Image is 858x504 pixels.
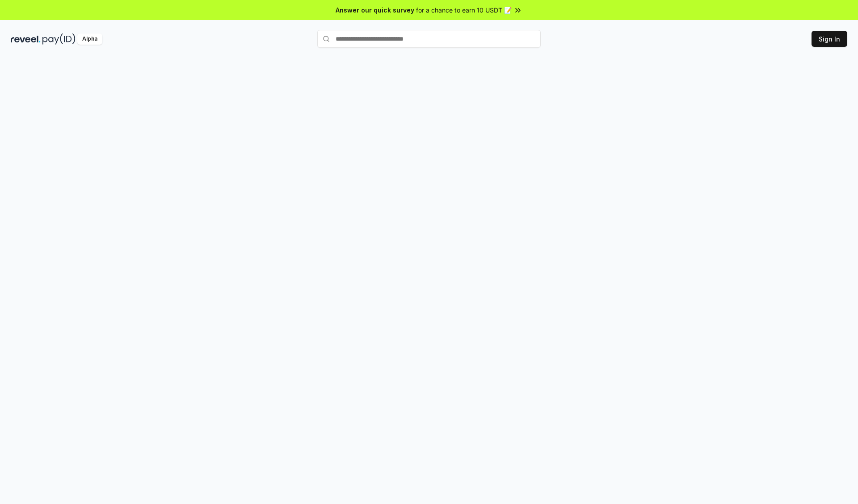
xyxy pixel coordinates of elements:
img: pay_id [42,33,76,45]
div: Alpha [77,33,102,45]
span: Answer our quick survey [336,5,414,15]
button: Sign In [812,31,847,47]
span: for a chance to earn 10 USDT 📝 [416,5,512,15]
img: reveel_dark [11,33,41,45]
